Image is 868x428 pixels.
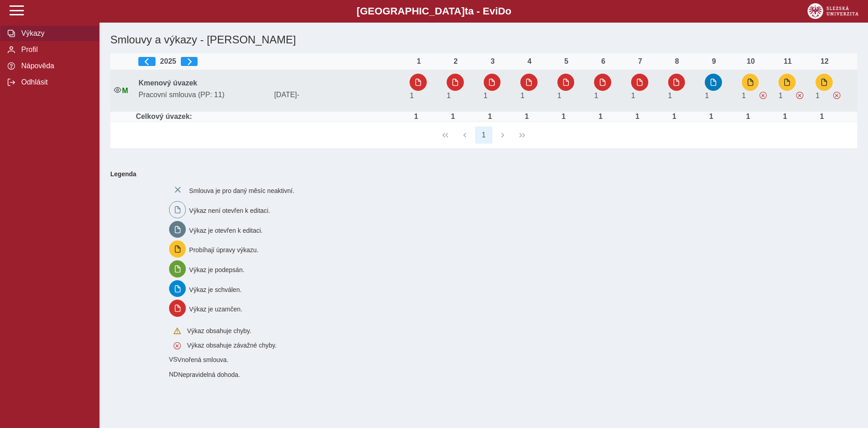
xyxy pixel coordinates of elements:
span: Úvazek : 8 h / den. 40 h / týden. [447,92,451,99]
span: Výkaz obsahuje závažné chyby. [759,92,767,99]
span: Úvazek : 8 h / den. 40 h / týden. [668,92,672,99]
span: Údaje souhlasí s údaji v Magionu [122,87,128,94]
div: 7 [631,57,649,66]
span: Probíhají úpravy výkazu. [189,246,258,254]
span: Výkaz není otevřen k editaci. [189,207,270,214]
img: logo_web_su.png [807,3,859,19]
div: 5 [557,57,576,66]
b: Legenda [107,167,854,181]
div: 11 [778,57,797,66]
div: 2 [447,57,465,66]
span: Smlouva vnořená do kmene [169,371,178,378]
span: Smlouva je pro daný měsíc neaktivní. [189,187,294,194]
span: t [465,5,468,17]
div: 4 [520,57,538,66]
button: 1 [475,127,492,144]
div: Úvazek : 8 h / den. 40 h / týden. [813,113,831,121]
div: Úvazek : 8 h / den. 40 h / týden. [407,113,425,121]
span: Výkaz obsahuje závažné chyby. [187,342,277,349]
span: Úvazek : 8 h / den. 40 h / týden. [742,92,746,99]
span: [DATE] [270,91,406,99]
span: Pracovní smlouva (PP: 11) [135,91,270,99]
span: Úvazek : 8 h / den. 40 h / týden. [520,92,524,99]
span: Úvazek : 8 h / den. 40 h / týden. [484,92,488,99]
span: Výkaz obsahuje závažné chyby. [796,92,803,99]
span: Úvazek : 8 h / den. 40 h / týden. [594,92,598,99]
span: Výkaz je schválen. [189,286,241,293]
span: Výkazy [19,29,92,38]
b: Kmenový úvazek [138,79,197,87]
span: Smlouva vnořená do kmene [169,356,178,363]
b: [GEOGRAPHIC_DATA] a - Evi [27,5,841,17]
span: Nepravidelná dohoda. [178,371,240,378]
i: Smlouva je aktivní [114,86,121,94]
span: Úvazek : 8 h / den. 40 h / týden. [410,92,414,99]
span: Nápověda [19,62,92,70]
span: Úvazek : 8 h / den. 40 h / týden. [631,92,635,99]
div: 1 [410,57,428,66]
span: Výkaz obsahuje chyby. [187,327,251,334]
div: Úvazek : 8 h / den. 40 h / týden. [591,113,609,121]
div: Úvazek : 8 h / den. 40 h / týden. [628,113,646,121]
div: Úvazek : 8 h / den. 40 h / týden. [702,113,720,121]
span: Výkaz je podepsán. [189,266,244,273]
div: Úvazek : 8 h / den. 40 h / týden. [444,113,462,121]
div: 12 [816,57,834,66]
div: Úvazek : 8 h / den. 40 h / týden. [776,113,794,121]
h1: Smlouvy a výkazy - [PERSON_NAME] [107,30,735,50]
span: D [498,5,505,17]
div: 2025 [138,57,402,66]
span: Výkaz je uzamčen. [189,306,242,313]
div: Úvazek : 8 h / den. 40 h / týden. [739,113,757,121]
div: Úvazek : 8 h / den. 40 h / týden. [481,113,499,121]
div: 6 [594,57,612,66]
span: - [297,91,299,99]
div: Úvazek : 8 h / den. 40 h / týden. [555,113,573,121]
span: Vnořená smlouva. [177,356,228,363]
span: Výkaz obsahuje závažné chyby. [833,92,840,99]
span: Odhlásit [19,78,92,86]
span: Výkaz je otevřen k editaci. [189,226,263,234]
span: Úvazek : 8 h / den. 40 h / týden. [778,92,783,99]
div: 10 [742,57,760,66]
div: 9 [705,57,723,66]
span: Profil [19,46,92,54]
span: Úvazek : 8 h / den. 40 h / týden. [705,92,709,99]
div: Úvazek : 8 h / den. 40 h / týden. [665,113,684,121]
div: 8 [668,57,686,66]
span: Úvazek : 8 h / den. 40 h / týden. [816,92,820,99]
div: 3 [484,57,502,66]
span: o [505,5,512,17]
span: Úvazek : 8 h / den. 40 h / týden. [557,92,561,99]
td: Celkový úvazek: [135,112,406,122]
div: Úvazek : 8 h / den. 40 h / týden. [518,113,536,121]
